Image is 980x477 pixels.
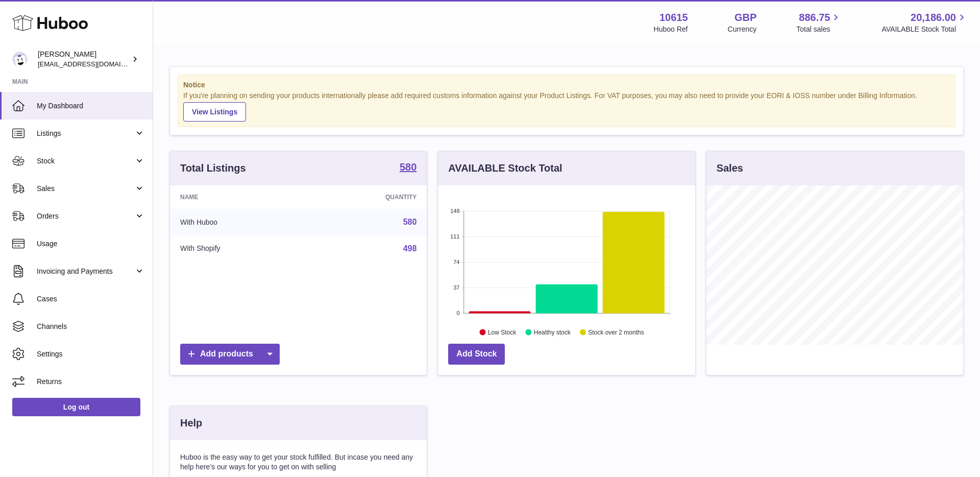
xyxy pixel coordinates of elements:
text: 37 [454,284,460,291]
span: Total sales [796,25,842,34]
text: Stock over 2 months [589,328,644,336]
span: Usage [37,239,145,249]
span: AVAILABLE Stock Total [881,25,968,34]
a: 886.75 Total sales [796,11,842,34]
th: Quantity [308,185,427,209]
span: Sales [37,184,134,194]
span: Orders [37,211,134,221]
a: 580 [400,162,416,174]
text: 111 [450,233,459,240]
img: fulfillment@fable.com [12,52,28,67]
strong: Notice [183,80,950,90]
text: 0 [457,310,460,316]
td: With Huboo [170,209,308,235]
span: Invoicing and Payments [37,267,134,276]
h3: Help [180,416,202,430]
a: Log out [12,398,140,416]
th: Name [170,185,308,209]
span: Channels [37,322,145,331]
span: My Dashboard [37,101,145,111]
p: Huboo is the easy way to get your stock fulfilled. But incase you need any help here's our ways f... [180,452,416,472]
span: 886.75 [799,11,830,25]
text: Low Stock [488,328,517,336]
div: [PERSON_NAME] [38,50,130,69]
a: View Listings [183,102,246,122]
div: Huboo Ref [654,25,688,34]
strong: GBP [734,11,756,25]
span: [EMAIL_ADDRESS][DOMAIN_NAME] [38,60,150,68]
a: 580 [403,218,417,226]
span: Returns [37,377,145,387]
a: 20,186.00 AVAILABLE Stock Total [881,11,968,34]
div: Currency [728,25,757,34]
span: 20,186.00 [911,11,956,25]
strong: 10615 [659,11,688,25]
text: 148 [450,208,459,214]
a: 498 [403,244,417,253]
h3: AVAILABLE Stock Total [448,161,562,175]
text: Healthy stock [534,328,571,336]
a: Add Stock [448,344,505,365]
td: With Shopify [170,235,308,262]
span: Stock [37,156,134,166]
h3: Total Listings [180,161,246,175]
h3: Sales [717,161,743,175]
span: Cases [37,294,145,304]
span: Settings [37,349,145,359]
span: Listings [37,129,134,138]
text: 74 [454,259,460,265]
a: Add products [180,344,280,365]
div: If you're planning on sending your products internationally please add required customs informati... [183,91,950,122]
strong: 580 [400,162,416,172]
